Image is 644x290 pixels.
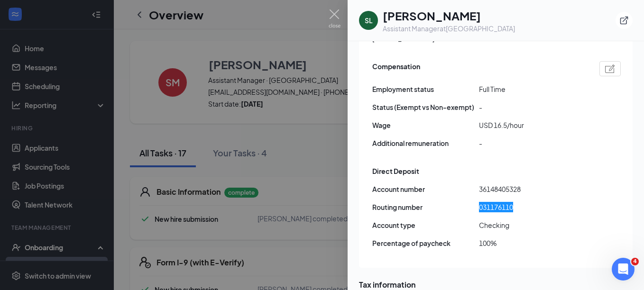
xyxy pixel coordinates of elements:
[479,202,586,212] span: 031176110
[479,138,586,148] span: -
[383,24,515,33] div: Assistant Manager at [GEOGRAPHIC_DATA]
[619,16,629,25] svg: ExternalLink
[631,258,639,265] span: 4
[479,120,586,130] span: USD 16.5/hour
[479,220,586,230] span: Checking
[479,102,586,112] span: -
[372,166,419,176] span: Direct Deposit
[372,238,479,248] span: Percentage of paycheck
[383,8,515,24] h1: [PERSON_NAME]
[612,258,635,281] iframe: Intercom live chat
[616,12,633,29] button: ExternalLink
[372,84,479,94] span: Employment status
[372,120,479,130] span: Wage
[372,220,479,230] span: Account type
[479,184,586,194] span: 36148405328
[372,138,479,148] span: Additional remuneration
[479,238,586,248] span: 100%
[372,202,479,212] span: Routing number
[365,16,373,25] div: SL
[372,184,479,194] span: Account number
[479,84,586,94] span: Full Time
[372,61,420,76] span: Compensation
[372,102,479,112] span: Status (Exempt vs Non-exempt)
